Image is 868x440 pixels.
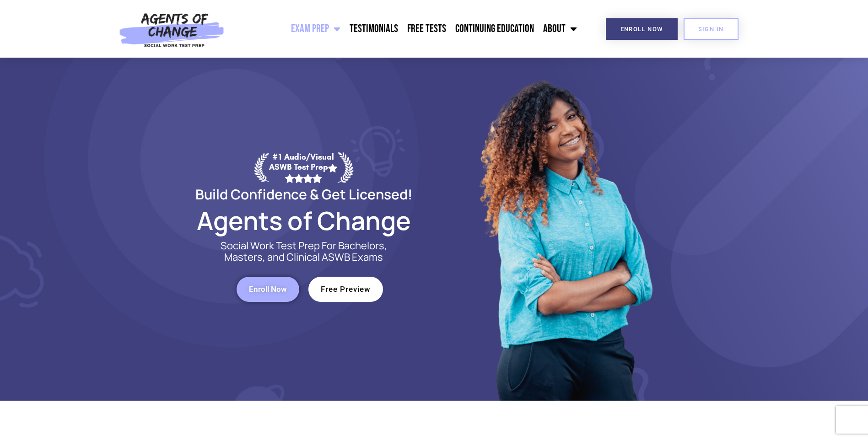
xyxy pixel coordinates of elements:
[210,240,398,263] p: Social Work Test Prep For Bachelors, Masters, and Clinical ASWB Exams
[173,210,434,231] h2: Agents of Change
[539,17,582,40] a: About
[684,18,739,40] a: SIGN IN
[229,17,582,40] nav: Menu
[345,17,403,40] a: Testimonials
[249,285,287,293] span: Enroll Now
[698,26,724,32] span: SIGN IN
[473,58,656,401] img: Website Image 1 (1)
[606,18,678,40] a: Enroll Now
[403,17,451,40] a: Free Tests
[286,17,345,40] a: Exam Prep
[269,152,338,182] div: #1 Audio/Visual ASWB Test Prep
[237,277,299,302] a: Enroll Now
[173,188,434,201] h2: Build Confidence & Get Licensed!
[308,277,383,302] a: Free Preview
[620,26,663,32] span: Enroll Now
[321,285,371,293] span: Free Preview
[451,17,539,40] a: Continuing Education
